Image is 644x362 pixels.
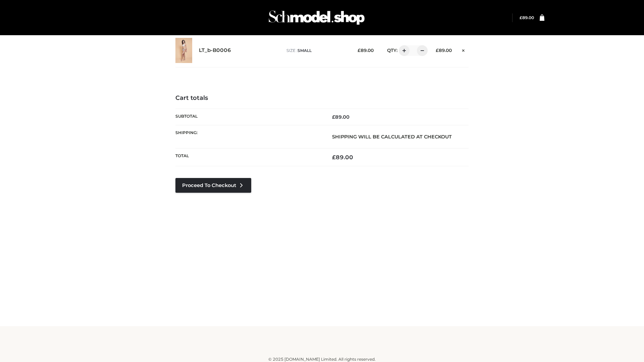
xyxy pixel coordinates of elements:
[175,125,322,148] th: Shipping:
[380,45,425,56] div: QTY:
[436,48,452,53] bdi: 89.00
[175,148,322,166] th: Total
[332,154,353,161] bdi: 89.00
[459,45,469,54] a: Remove this item
[358,48,374,53] bdi: 89.00
[332,114,350,120] bdi: 89.00
[332,134,452,140] strong: Shipping will be calculated at checkout
[175,95,469,102] h4: Cart totals
[298,48,312,53] span: SMALL
[175,178,251,193] a: Proceed to Checkout
[266,4,367,31] img: Schmodel Admin 964
[175,38,192,63] img: LT_b-B0006 - SMALL
[199,47,231,54] a: LT_b-B0006
[358,48,361,53] span: £
[286,48,347,54] p: size :
[436,48,439,53] span: £
[332,114,335,120] span: £
[520,15,522,20] span: £
[332,154,336,161] span: £
[175,109,322,125] th: Subtotal
[520,15,534,20] bdi: 89.00
[520,15,534,20] a: £89.00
